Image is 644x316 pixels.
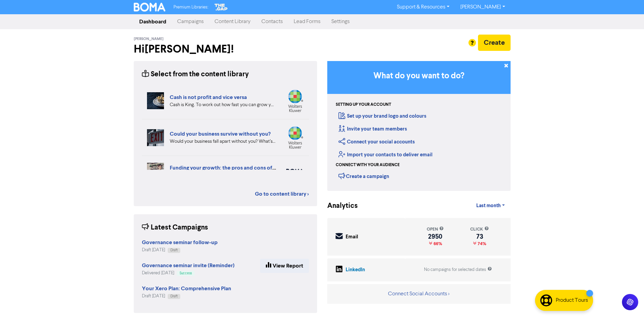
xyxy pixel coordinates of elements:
[134,43,317,56] h2: Hi [PERSON_NAME] !
[142,240,218,245] a: Governance seminar follow-up
[336,102,391,108] div: Setting up your account
[338,152,433,158] a: Import your contacts to deliver email
[142,263,235,269] a: Governance seminar invite (Reminder)
[455,2,510,13] a: [PERSON_NAME]
[470,234,489,239] div: 73
[338,126,407,132] a: Invite your team members
[142,285,231,292] strong: Your Xero Plan: Comprehensive Plan
[327,61,511,191] div: Getting Started in BOMA
[180,272,192,275] span: Success
[255,190,309,198] a: Go to content library >
[610,283,644,316] iframe: Chat Widget
[391,2,455,13] a: Support & Resources
[286,169,304,174] img: boma
[134,37,164,41] span: [PERSON_NAME]
[142,222,208,233] div: Latest Campaigns
[142,286,231,292] a: Your Xero Plan: Comprehensive Plan
[432,241,442,246] span: 66%
[424,266,492,273] div: No campaigns for selected dates
[172,15,209,28] a: Campaigns
[142,69,249,80] div: Select from the content library
[170,295,178,298] span: Draft
[214,3,228,12] img: The Gap
[170,249,178,252] span: Draft
[288,15,326,28] a: Lead Forms
[327,201,349,211] div: Analytics
[170,164,319,171] a: Funding your growth: the pros and cons of alternative lenders
[337,71,500,81] h3: What do you want to do?
[346,266,365,274] div: LinkedIn
[336,162,400,168] div: Connect with your audience
[286,90,304,112] img: wolterskluwer
[142,293,231,299] div: Draft [DATE]
[476,203,501,209] span: Last month
[338,113,426,119] a: Set up your brand logo and colours
[326,15,355,28] a: Settings
[170,101,276,108] div: Cash is King. To work out how fast you can grow your business, you need to look at your projected...
[134,3,166,12] img: BOMA Logo
[170,138,276,145] div: Would your business fall apart without you? What’s your Plan B in case of accident, illness, or j...
[388,290,450,298] button: Connect Social Accounts >
[134,15,172,28] a: Dashboard
[338,171,389,181] div: Create a campaign
[476,241,486,246] span: 74%
[173,5,208,9] span: Premium Libraries:
[470,226,489,233] div: click
[471,199,510,213] a: Last month
[346,233,358,241] div: Email
[209,15,256,28] a: Content Library
[427,226,444,233] div: open
[142,247,218,253] div: Draft [DATE]
[142,239,218,246] strong: Governance seminar follow-up
[478,35,511,51] button: Create
[427,234,444,239] div: 2950
[260,259,309,273] a: View Report
[338,139,415,145] a: Connect your social accounts
[170,131,271,137] a: Could your business survive without you?
[142,262,235,269] strong: Governance seminar invite (Reminder)
[286,126,304,149] img: wolterskluwer
[170,94,247,101] a: Cash is not profit and vice versa
[256,15,288,28] a: Contacts
[142,270,235,276] div: Delivered [DATE]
